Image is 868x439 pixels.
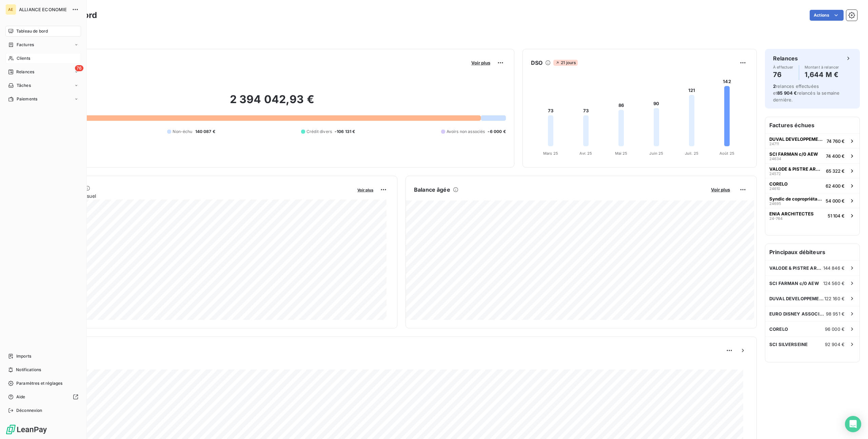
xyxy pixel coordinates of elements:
span: 21 jours [553,60,578,66]
span: SCI SILVERSEINE [769,342,808,347]
span: Voir plus [357,188,373,192]
span: Avoirs non associés [447,129,485,135]
span: 24711 [769,142,779,146]
a: Aide [5,392,81,402]
span: Crédit divers [307,129,332,135]
h2: 2 394 042,93 € [38,93,506,113]
a: 76Relances [5,66,81,77]
span: CORELO [769,181,788,187]
button: CORELO2461062 400 € [765,178,860,193]
span: 2 [773,83,776,89]
span: Paiements [17,96,37,102]
button: DUVAL DEVELOPPEMENT ILE DE [GEOGRAPHIC_DATA]2471174 760 € [765,133,860,148]
span: 54 000 € [826,198,845,204]
span: ENIA ARCHITECTES [769,211,814,216]
span: Déconnexion [16,407,42,414]
tspan: Juil. 25 [685,151,698,156]
div: Open Intercom Messenger [845,416,861,432]
a: Clients [5,53,81,64]
a: Tableau de bord [5,26,81,37]
span: -6 000 € [488,129,506,135]
span: 24572 [769,172,781,176]
button: Actions [810,10,844,21]
span: 24634 [769,157,781,161]
span: À effectuer [773,65,793,69]
span: Imports [16,353,31,359]
span: relances effectuées et relancés la semaine dernière. [773,83,840,102]
a: Factures [5,39,81,50]
tspan: Juin 25 [649,151,663,156]
a: Tâches [5,80,81,91]
button: VALODE & PISTRE ARCHITECTES2457265 322 € [765,163,860,178]
button: Voir plus [469,60,492,66]
h6: Relances [773,54,798,62]
span: Clients [17,55,30,61]
span: 24695 [769,202,781,206]
span: DUVAL DEVELOPPEMENT ILE DE [GEOGRAPHIC_DATA] [769,136,824,142]
span: SCI FARMAN c/0 AEW [769,151,818,157]
span: 51 104 € [828,213,845,218]
span: Chiffre d'affaires mensuel [38,192,353,199]
img: Logo LeanPay [5,424,47,435]
h6: DSO [531,59,542,67]
span: -106 131 € [335,129,355,135]
span: DUVAL DEVELOPPEMENT ILE DE [GEOGRAPHIC_DATA] [769,296,824,301]
span: 62 400 € [826,183,845,189]
span: Montant à relancer [805,65,839,69]
span: 85 904 € [777,90,797,96]
span: 124 560 € [823,281,845,286]
span: Voir plus [471,60,490,65]
tspan: Mai 25 [615,151,627,156]
span: 98 951 € [826,311,845,317]
span: 65 322 € [826,168,845,174]
a: Paiements [5,94,81,104]
span: 74 760 € [827,138,845,144]
span: EURO DISNEY ASSOCIES S.A.S [769,311,826,317]
button: SCI FARMAN c/0 AEW2463474 400 € [765,148,860,163]
span: 96 000 € [825,326,845,332]
span: Factures [17,42,34,48]
a: Imports [5,351,81,362]
h6: Principaux débiteurs [765,244,860,260]
span: 144 846 € [823,265,845,271]
span: Tableau de bord [16,28,48,34]
span: Voir plus [711,187,730,192]
button: Syndic de copropriétaires du Britannia2469554 000 € [765,193,860,208]
span: ALLIANCE ECONOMIE [19,7,68,12]
span: Relances [16,69,34,75]
a: Paramètres et réglages [5,378,81,389]
h6: Factures échues [765,117,860,133]
tspan: Avr. 25 [579,151,592,156]
span: 24-764 [769,216,783,221]
button: Voir plus [355,187,375,193]
h4: 76 [773,69,793,80]
span: Tâches [17,82,31,89]
span: CORELO [769,326,788,332]
button: ENIA ARCHITECTES24-76451 104 € [765,208,860,223]
h6: Balance âgée [414,186,450,194]
button: Voir plus [709,187,732,193]
span: Notifications [16,367,41,373]
span: 74 400 € [826,153,845,159]
span: 92 904 € [825,342,845,347]
span: VALODE & PISTRE ARCHITECTES [769,166,823,172]
tspan: Mars 25 [543,151,558,156]
h4: 1,644 M € [805,69,839,80]
span: 24610 [769,187,780,191]
div: AE [5,4,16,15]
span: Non-échu [173,129,192,135]
tspan: Août 25 [719,151,734,156]
span: 76 [75,65,83,71]
span: 122 160 € [824,296,845,301]
span: SCI FARMAN c/0 AEW [769,281,819,286]
span: Paramètres et réglages [16,380,62,386]
span: VALODE & PISTRE ARCHITECTES [769,265,823,271]
span: Syndic de copropriétaires du Britannia [769,196,823,202]
span: Aide [16,394,25,400]
span: 140 087 € [195,129,215,135]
